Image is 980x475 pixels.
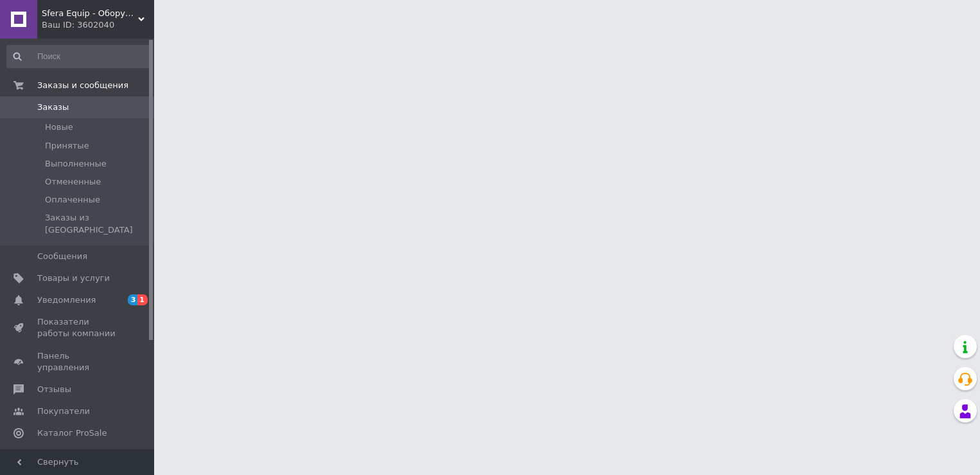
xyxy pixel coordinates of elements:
[37,427,107,439] span: Каталог ProSale
[37,102,69,113] span: Заказы
[45,121,73,133] span: Новые
[45,158,107,170] span: Выполненные
[37,273,110,284] span: Товары и услуги
[42,19,154,31] div: Ваш ID: 3602040
[37,294,96,306] span: Уведомления
[37,350,119,373] span: Панель управления
[45,194,100,206] span: Оплаченные
[128,294,138,305] span: 3
[6,45,152,68] input: Поиск
[37,80,128,91] span: Заказы и сообщения
[42,8,138,19] span: Sfera Equip - Оборудование для бизнеса и дома
[37,406,90,417] span: Покупатели
[45,212,150,235] span: Заказы из [GEOGRAPHIC_DATA]
[137,294,148,305] span: 1
[45,140,89,152] span: Принятые
[37,316,119,339] span: Показатели работы компании
[37,251,87,262] span: Сообщения
[37,384,71,395] span: Отзывы
[45,176,101,188] span: Отмененные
